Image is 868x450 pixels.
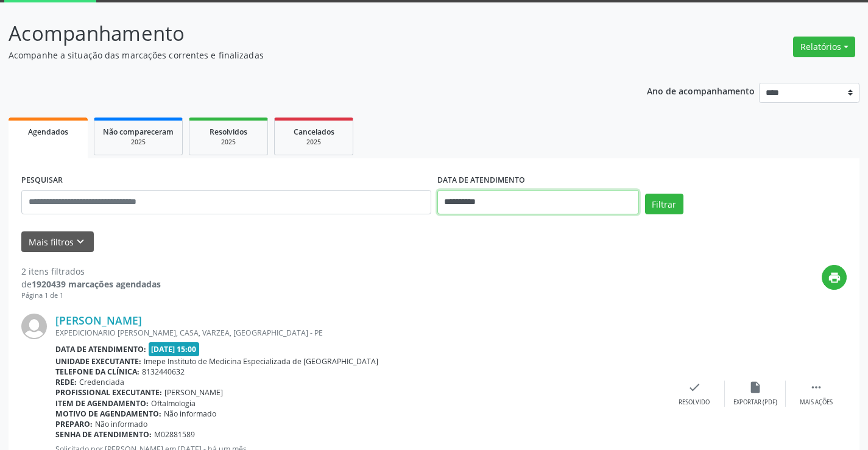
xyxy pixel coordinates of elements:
b: Data de atendimento: [55,344,146,354]
b: Preparo: [55,419,93,429]
button: Filtrar [645,194,683,214]
div: de [21,278,161,290]
b: Item de agendamento: [55,398,149,409]
span: [PERSON_NAME] [164,387,223,398]
div: Página 1 de 1 [21,290,161,301]
div: Exportar (PDF) [733,398,777,407]
i:  [810,381,823,394]
span: Não informado [95,419,147,429]
span: 8132440632 [142,367,185,377]
span: Cancelados [294,127,334,137]
label: PESQUISAR [21,171,63,190]
b: Senha de atendimento: [55,429,152,440]
span: Credenciada [79,377,124,387]
b: Profissional executante: [55,387,162,398]
div: 2 itens filtrados [21,265,161,278]
div: Resolvido [679,398,710,407]
span: Resolvidos [210,127,247,137]
b: Motivo de agendamento: [55,409,161,419]
span: Agendados [28,127,68,137]
span: Não compareceram [103,127,174,137]
p: Ano de acompanhamento [647,83,755,98]
label: DATA DE ATENDIMENTO [437,171,525,190]
button: Relatórios [793,37,855,57]
i: print [828,271,841,284]
a: [PERSON_NAME] [55,314,142,327]
button: Mais filtroskeyboard_arrow_down [21,231,94,253]
b: Telefone da clínica: [55,367,139,377]
div: EXPEDICIONARIO [PERSON_NAME], CASA, VARZEA, [GEOGRAPHIC_DATA] - PE [55,328,664,338]
span: M02881589 [154,429,195,440]
span: [DATE] 15:00 [149,342,200,356]
button: print [822,265,847,290]
i: insert_drive_file [749,381,762,394]
strong: 1920439 marcações agendadas [32,278,161,290]
div: 2025 [103,138,174,147]
span: Não informado [164,409,216,419]
b: Rede: [55,377,77,387]
span: Oftalmologia [151,398,196,409]
img: img [21,314,47,339]
div: 2025 [198,138,259,147]
i: check [688,381,701,394]
i: keyboard_arrow_down [74,235,87,248]
div: 2025 [283,138,344,147]
p: Acompanhamento [9,18,604,49]
p: Acompanhe a situação das marcações correntes e finalizadas [9,49,604,62]
div: Mais ações [800,398,833,407]
b: Unidade executante: [55,356,141,367]
span: Imepe Instituto de Medicina Especializada de [GEOGRAPHIC_DATA] [144,356,378,367]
